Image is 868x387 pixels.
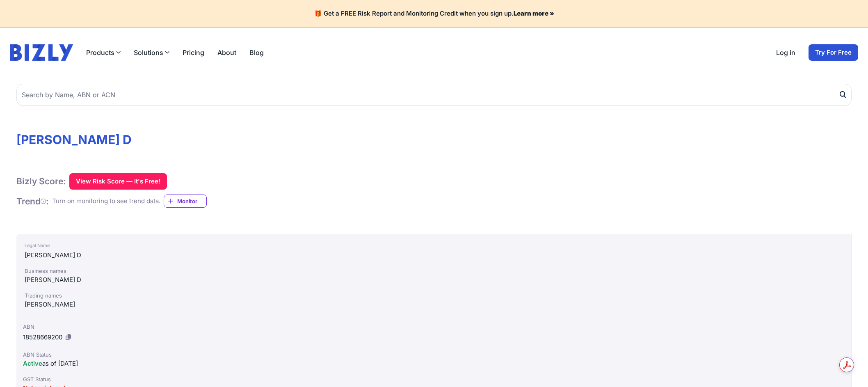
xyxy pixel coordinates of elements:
div: ABN [23,323,845,331]
div: as of [DATE] [23,359,845,369]
input: Search by Name, ABN or ACN [16,84,852,106]
a: Try For Free [809,44,858,61]
h4: 🎁 Get a FREE Risk Report and Monitoring Credit when you sign up. [10,10,858,18]
div: GST Status [23,375,845,383]
div: [PERSON_NAME] D [25,250,843,260]
div: [PERSON_NAME] [25,300,843,309]
a: Pricing [183,48,204,57]
a: Log in [776,48,795,57]
a: About [217,48,236,57]
span: Active [23,360,42,367]
button: View Risk Score — It's Free! [69,173,167,190]
div: Legal Name [25,240,843,250]
div: ABN Status [23,350,845,359]
div: Trading names [25,291,843,300]
span: 18528669200 [23,333,62,341]
button: Solutions [134,48,169,57]
a: Monitor [164,195,207,208]
h1: Bizly Score: [16,176,66,187]
button: Products [86,48,121,57]
div: [PERSON_NAME] D [25,275,843,285]
div: Business names [25,267,843,275]
span: Monitor [177,197,206,205]
a: Learn more » [514,9,554,17]
a: Blog [249,48,264,57]
h1: Trend : [16,196,49,207]
div: Turn on monitoring to see trend data. [52,197,160,206]
h1: [PERSON_NAME] D [16,132,852,147]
